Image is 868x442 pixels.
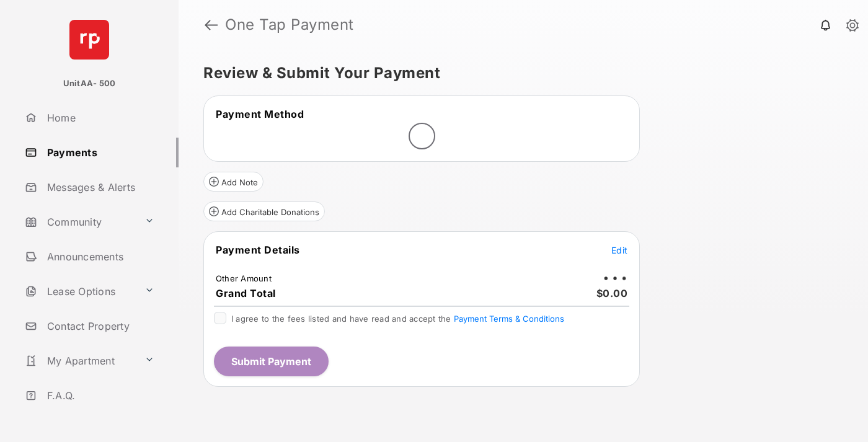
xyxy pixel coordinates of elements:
[20,311,179,341] a: Contact Property
[63,77,116,90] p: UnitAA- 500
[596,287,628,299] span: $0.00
[20,242,179,272] a: Announcements
[216,244,300,256] span: Payment Details
[20,138,179,167] a: Payments
[203,66,833,81] h5: Review & Submit Your Payment
[611,244,627,256] button: Edit
[20,276,139,306] a: Lease Options
[203,172,263,192] button: Add Note
[611,245,627,255] span: Edit
[454,314,564,324] button: I agree to the fees listed and have read and accept the
[20,346,139,376] a: My Apartment
[215,273,272,284] td: Other Amount
[214,347,329,376] button: Submit Payment
[69,20,109,60] img: svg+xml;base64,PHN2ZyB4bWxucz0iaHR0cDovL3d3dy53My5vcmcvMjAwMC9zdmciIHdpZHRoPSI2NCIgaGVpZ2h0PSI2NC...
[20,172,179,202] a: Messages & Alerts
[216,287,276,299] span: Grand Total
[20,103,179,133] a: Home
[225,17,354,32] strong: One Tap Payment
[216,108,304,120] span: Payment Method
[20,381,179,410] a: F.A.Q.
[203,201,325,221] button: Add Charitable Donations
[231,314,564,324] span: I agree to the fees listed and have read and accept the
[20,207,139,237] a: Community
